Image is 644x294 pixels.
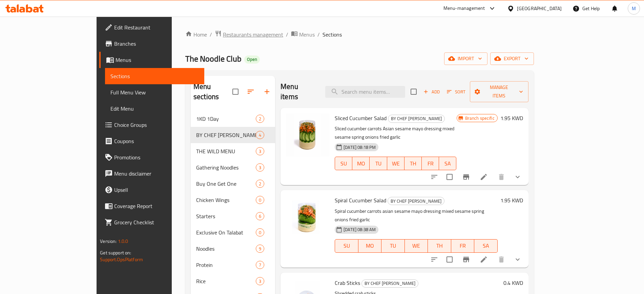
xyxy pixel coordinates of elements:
[632,5,636,12] span: M
[196,131,256,139] span: BY CHEF [PERSON_NAME]
[114,169,199,178] span: Menu disclaimer
[384,241,402,251] span: TU
[256,228,264,236] div: items
[503,278,523,288] h6: 0.4 KWD
[517,5,562,12] div: [GEOGRAPHIC_DATA]
[475,83,523,100] span: Manage items
[341,144,378,151] span: [DATE] 08:18 PM
[256,246,264,252] span: 9
[335,195,386,205] span: Spiral Cucumber Salad
[421,87,442,97] span: Add item
[256,278,264,285] span: 3
[450,54,482,63] span: import
[388,115,444,122] span: BY CHEF [PERSON_NAME]
[510,251,526,268] button: show more
[335,239,358,253] button: SU
[114,40,199,48] span: Branches
[256,131,264,139] div: items
[407,85,421,99] span: Select section
[362,279,418,287] span: BY CHEF [PERSON_NAME]
[196,131,256,139] div: BY CHEF JOMANA JAFFAR
[105,84,204,100] a: Full Menu View
[442,87,470,97] span: Sort items
[335,207,498,224] p: Spiral cucumber carrots asian sesame mayo dressing mixed sesame spring onions fried garlic
[196,261,256,269] span: Protein
[114,186,199,194] span: Upsell
[256,116,264,122] span: 2
[99,19,204,36] a: Edit Restaurant
[185,51,242,66] span: The Noodle Club
[100,248,131,257] span: Get support on:
[256,132,264,138] span: 4
[404,157,422,170] button: TH
[196,212,256,220] div: Starters
[196,180,256,188] span: Buy One Get One
[191,224,275,241] div: Exclusive On Talabat0
[105,100,204,117] a: Edit Menu
[196,228,256,236] span: Exclusive On Talabat
[338,241,355,251] span: SU
[99,214,204,230] a: Grocery Checklist
[196,147,256,155] span: THE WILD MENU
[370,157,387,170] button: TU
[99,149,204,165] a: Promotions
[196,163,256,172] span: Gathering Noodles
[99,165,204,182] a: Menu disclaimer
[405,239,428,253] button: WE
[110,72,199,80] span: Sections
[256,197,264,203] span: 0
[256,245,264,253] div: items
[358,239,382,253] button: MO
[196,196,256,204] span: Chicken Wings
[256,180,264,188] div: items
[493,251,510,268] button: delete
[325,86,405,98] input: search
[99,133,204,149] a: Coupons
[341,226,378,233] span: [DATE] 08:38 AM
[256,277,264,285] div: items
[256,261,264,269] div: items
[447,88,465,96] span: Sort
[114,153,199,161] span: Promotions
[256,229,264,236] span: 0
[470,81,528,102] button: Manage items
[428,239,451,253] button: TH
[191,273,275,289] div: Rice3
[388,115,445,123] div: BY CHEF JOMANA JAFFAR
[355,159,367,168] span: MO
[422,88,441,96] span: Add
[191,127,275,143] div: BY CHEF [PERSON_NAME]4
[191,176,275,192] div: Buy One Get One2
[191,143,275,159] div: THE WILD MENU3
[352,157,370,170] button: MO
[442,252,457,267] span: Select to update
[454,241,472,251] span: FR
[281,82,317,102] h2: Menu items
[387,157,404,170] button: WE
[388,197,444,205] div: BY CHEF JOMANA JAFFAR
[259,84,275,100] button: Add section
[444,52,487,65] button: import
[196,245,256,253] span: Noodles
[185,30,534,39] nav: breadcrumb
[474,239,498,253] button: SA
[421,87,442,97] button: Add
[451,239,475,253] button: FR
[514,255,522,264] svg: Show Choices
[424,159,436,168] span: FR
[407,159,419,168] span: TH
[256,213,264,220] span: 6
[256,164,264,171] span: 3
[100,237,117,246] span: Version:
[480,255,488,264] a: Edit menu item
[480,173,488,181] a: Edit menu item
[118,237,128,246] span: 1.0.0
[381,239,405,253] button: TU
[477,241,495,251] span: SA
[191,111,275,127] div: 1KD 1Day2
[286,30,288,39] li: /
[191,257,275,273] div: Protein7
[215,30,283,39] a: Restaurants management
